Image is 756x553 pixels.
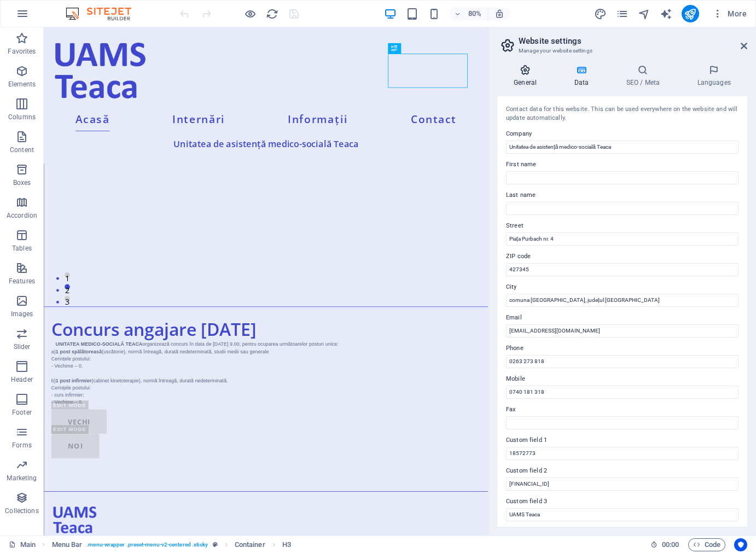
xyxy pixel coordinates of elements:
[9,538,36,551] a: Click to cancel selection. Double-click to open Pages
[708,5,751,22] button: More
[506,403,738,416] label: Fax
[650,538,679,551] h6: Session time
[660,8,672,20] i: AI Writer
[712,8,747,19] span: More
[5,507,38,515] p: Collections
[506,127,738,141] label: Company
[8,47,36,56] p: Favorites
[609,65,681,88] h4: SEO / Meta
[282,538,291,551] span: Click to select. Double-click to edit
[506,495,738,508] label: Custom field 3
[25,321,32,328] button: 2
[682,5,699,22] button: publish
[506,464,738,478] label: Custom field 2
[734,538,747,551] button: Usercentrics
[63,7,145,20] img: Editor Logo
[9,277,35,286] p: Features
[616,7,629,20] button: pages
[638,8,650,20] i: Navigator
[8,80,36,89] p: Elements
[86,538,208,551] span: . menu-wrapper .preset-menu-v2-centered .sticky
[8,113,36,121] p: Columns
[693,538,720,551] span: Code
[7,474,37,482] p: Marketing
[497,65,557,88] h4: General
[557,65,609,88] h4: Data
[243,7,257,20] button: Click here to leave preview mode and continue editing
[7,211,37,220] p: Accordion
[670,540,671,549] span: :
[12,441,32,450] p: Forms
[213,542,218,548] i: This element is a customizable preset
[12,244,32,253] p: Tables
[450,7,489,20] button: 80%
[506,311,738,324] label: Email
[662,538,679,551] span: 00 00
[25,306,32,313] button: 1
[506,434,738,447] label: Custom field 1
[688,538,725,551] button: Code
[638,7,651,20] button: navigator
[52,538,83,551] span: Click to select. Double-click to edit
[466,7,484,20] h6: 80%
[519,46,725,56] h3: Manage your website settings
[265,7,278,20] button: reload
[506,342,738,355] label: Phone
[14,342,31,351] p: Slider
[25,336,32,342] button: 3
[506,219,738,232] label: Street
[235,538,265,551] span: Click to select. Double-click to edit
[506,526,738,539] label: Custom field 4
[594,7,607,20] button: design
[681,65,747,88] h4: Languages
[506,105,738,123] div: Contact data for this website. This can be used everywhere on the website and will update automat...
[616,8,629,20] i: Pages (Ctrl+Alt+S)
[506,189,738,202] label: Last name
[52,538,291,551] nav: breadcrumb
[495,9,504,19] i: On resize automatically adjust zoom level to fit chosen device.
[506,158,738,171] label: First name
[506,372,738,386] label: Mobile
[660,7,673,20] button: text_generator
[12,408,32,417] p: Footer
[266,8,278,20] i: Reload page
[506,250,738,263] label: ZIP code
[13,178,31,187] p: Boxes
[506,281,738,294] label: City
[594,8,607,20] i: Design (Ctrl+Alt+Y)
[519,36,747,46] h2: Website settings
[11,310,33,318] p: Images
[11,375,33,384] p: Header
[10,145,34,154] p: Content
